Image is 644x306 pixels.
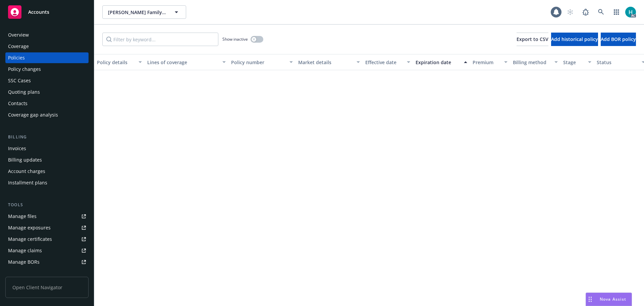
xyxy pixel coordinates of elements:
[5,268,89,279] a: Summary of insurance
[365,59,403,66] div: Effective date
[517,33,548,46] button: Export to CSV
[601,36,636,42] span: Add BOR policy
[5,257,89,267] a: Manage BORs
[8,177,47,188] div: Installment plans
[97,59,135,66] div: Policy details
[413,54,470,70] button: Expiration date
[228,54,296,70] button: Policy number
[473,59,500,66] div: Premium
[147,59,218,66] div: Lines of coverage
[231,59,285,66] div: Policy number
[5,222,89,233] a: Manage exposures
[296,54,363,70] button: Market details
[5,98,89,109] a: Contacts
[102,5,186,19] button: [PERSON_NAME] Family Office LLC
[600,296,626,302] span: Nova Assist
[298,59,353,66] div: Market details
[108,9,166,16] span: [PERSON_NAME] Family Office LLC
[363,54,413,70] button: Effective date
[5,110,89,120] a: Coverage gap analysis
[8,87,40,97] div: Quoting plans
[579,5,592,19] a: Report a Bug
[5,134,89,140] div: Billing
[8,211,37,222] div: Manage files
[416,59,460,66] div: Expiration date
[5,177,89,188] a: Installment plans
[8,143,26,154] div: Invoices
[5,155,89,165] a: Billing updates
[28,9,49,15] span: Accounts
[8,98,28,109] div: Contacts
[5,87,89,97] a: Quoting plans
[8,110,58,120] div: Coverage gap analysis
[601,33,636,46] button: Add BOR policy
[8,30,29,40] div: Overview
[513,59,550,66] div: Billing method
[517,36,548,42] span: Export to CSV
[8,245,42,256] div: Manage claims
[8,52,25,63] div: Policies
[5,211,89,222] a: Manage files
[8,166,45,177] div: Account charges
[8,257,40,267] div: Manage BORs
[586,293,594,306] div: Drag to move
[510,54,560,70] button: Billing method
[586,293,632,306] button: Nova Assist
[8,222,51,233] div: Manage exposures
[5,277,89,298] span: Open Client Navigator
[5,64,89,75] a: Policy changes
[5,166,89,177] a: Account charges
[8,155,42,165] div: Billing updates
[5,30,89,40] a: Overview
[610,5,623,19] a: Switch app
[8,75,31,86] div: SSC Cases
[102,33,218,46] input: Filter by keyword...
[560,54,594,70] button: Stage
[5,3,89,21] a: Accounts
[8,268,59,279] div: Summary of insurance
[551,33,598,46] button: Add historical policy
[5,41,89,52] a: Coverage
[5,245,89,256] a: Manage claims
[625,7,636,17] img: photo
[563,59,584,66] div: Stage
[5,202,89,208] div: Tools
[8,64,41,75] div: Policy changes
[145,54,228,70] button: Lines of coverage
[594,5,608,19] a: Search
[5,52,89,63] a: Policies
[470,54,510,70] button: Premium
[563,5,577,19] a: Start snowing
[94,54,145,70] button: Policy details
[5,234,89,245] a: Manage certificates
[5,143,89,154] a: Invoices
[8,41,29,52] div: Coverage
[222,36,248,42] span: Show inactive
[8,234,52,245] div: Manage certificates
[597,59,638,66] div: Status
[5,75,89,86] a: SSC Cases
[551,36,598,42] span: Add historical policy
